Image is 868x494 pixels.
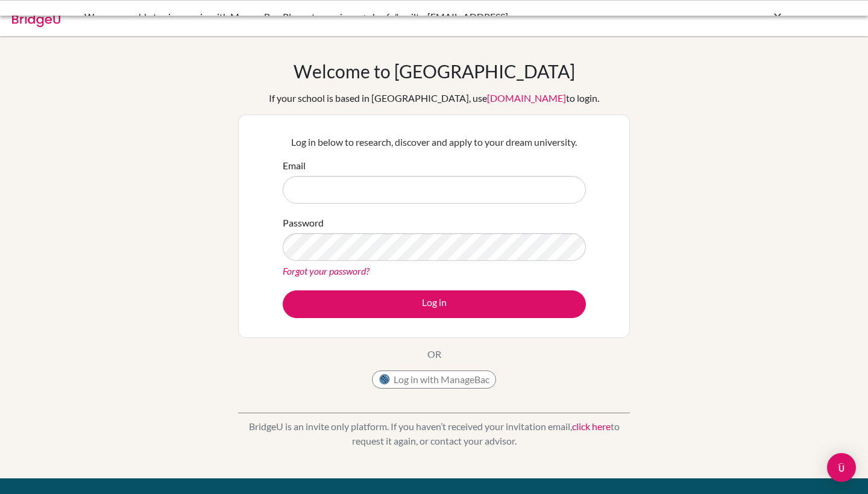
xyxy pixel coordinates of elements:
[827,453,856,482] div: Open Intercom Messenger
[294,60,575,82] h1: Welcome to [GEOGRAPHIC_DATA]
[238,419,630,448] p: BridgeU is an invite only platform. If you haven’t received your invitation email, to request it ...
[84,10,603,39] div: We were unable to sign you in with ManageBac. Please try again or <a href="mailto:[EMAIL_ADDRESS]...
[12,8,60,27] img: Bridge-U
[283,158,306,173] label: Email
[283,290,586,318] button: Log in
[283,265,370,277] a: Forgot your password?
[283,216,324,230] label: Password
[487,92,566,104] a: [DOMAIN_NAME]
[372,370,496,389] button: Log in with ManageBac
[269,91,599,105] div: If your school is based in [GEOGRAPHIC_DATA], use to login.
[283,135,586,149] p: Log in below to research, discover and apply to your dream university.
[427,347,441,361] p: OR
[572,421,611,432] a: click here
